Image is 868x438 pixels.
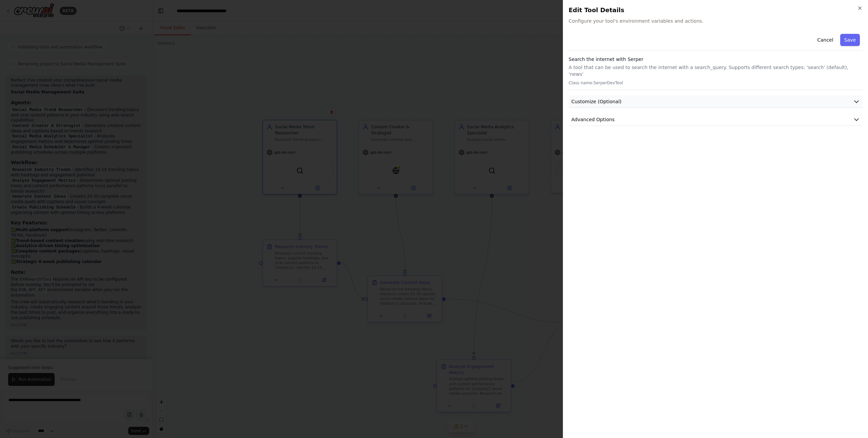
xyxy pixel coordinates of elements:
[569,56,863,63] h3: Search the internet with Serper
[569,113,863,126] button: Advanced Options
[569,95,863,108] button: Customize (Optional)
[569,80,863,86] p: Class name: SerperDevTool
[569,64,863,78] p: A tool that can be used to search the internet with a search_query. Supports different search typ...
[813,34,837,46] button: Cancel
[840,34,860,46] button: Save
[569,18,863,24] span: Configure your tool's environment variables and actions.
[569,5,863,15] h2: Edit Tool Details
[571,98,622,105] span: Customize (Optional)
[571,116,615,123] span: Advanced Options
